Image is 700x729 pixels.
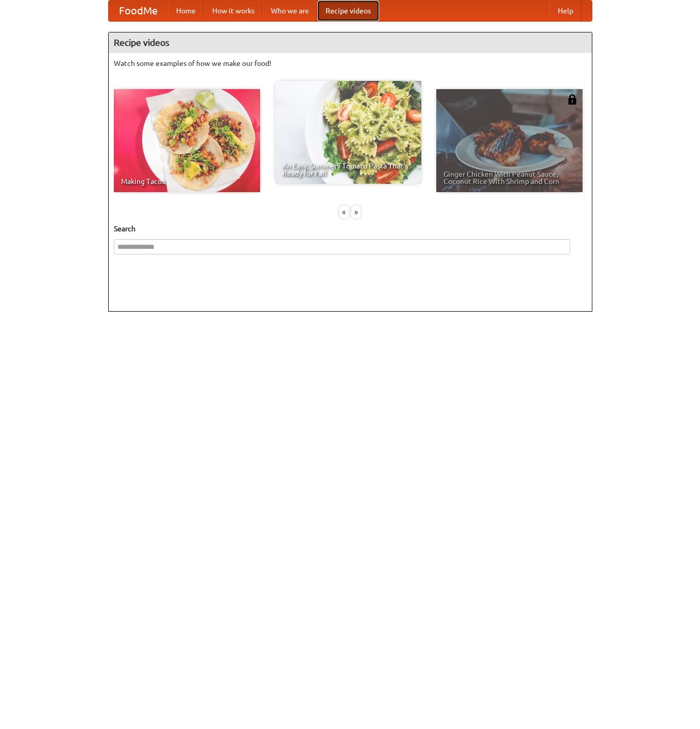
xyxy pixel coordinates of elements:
a: Making Tacos [114,89,260,192]
a: Home [168,1,204,21]
a: Who we are [263,1,317,21]
img: 483408.png [567,94,577,105]
h5: Search [114,224,587,234]
a: FoodMe [109,1,168,21]
a: Recipe videos [317,1,379,21]
a: An Easy, Summery Tomato Pasta That's Ready for Fall [275,81,421,184]
div: « [339,206,349,218]
h4: Recipe videos [109,32,592,53]
a: Help [550,1,582,21]
p: Watch some examples of how we make our food! [114,58,587,69]
div: » [351,206,361,218]
span: Making Tacos [121,178,253,185]
a: How it works [204,1,263,21]
span: An Easy, Summery Tomato Pasta That's Ready for Fall [282,162,414,177]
